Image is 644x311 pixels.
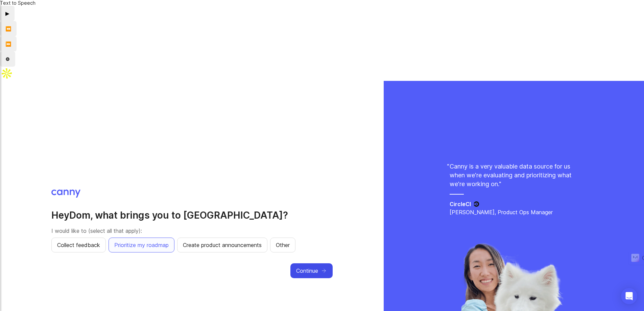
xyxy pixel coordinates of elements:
[183,241,262,249] span: Create product announcements
[450,208,578,216] p: [PERSON_NAME], Product Ops Manager
[109,238,174,252] button: Prioritize my roadmap
[270,238,295,252] button: Other
[177,238,267,252] button: Create product announcements
[296,267,318,275] span: Continue
[474,201,479,207] img: CircleCI logo
[114,241,169,249] span: Prioritize my roadmap
[450,200,471,208] h5: CircleCI
[51,190,81,198] img: Canny logo
[621,288,637,304] div: Open Intercom Messenger
[57,241,100,249] span: Collect feedback
[51,227,333,235] p: I would like to (select all that apply):
[51,238,106,252] button: Collect feedback
[276,241,290,249] span: Other
[450,162,578,188] p: Canny is a very valuable data source for us when we're evaluating and prioritizing what we're wor...
[51,209,333,221] h2: Hey Dom , what brings you to [GEOGRAPHIC_DATA]?
[290,263,333,278] button: Continue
